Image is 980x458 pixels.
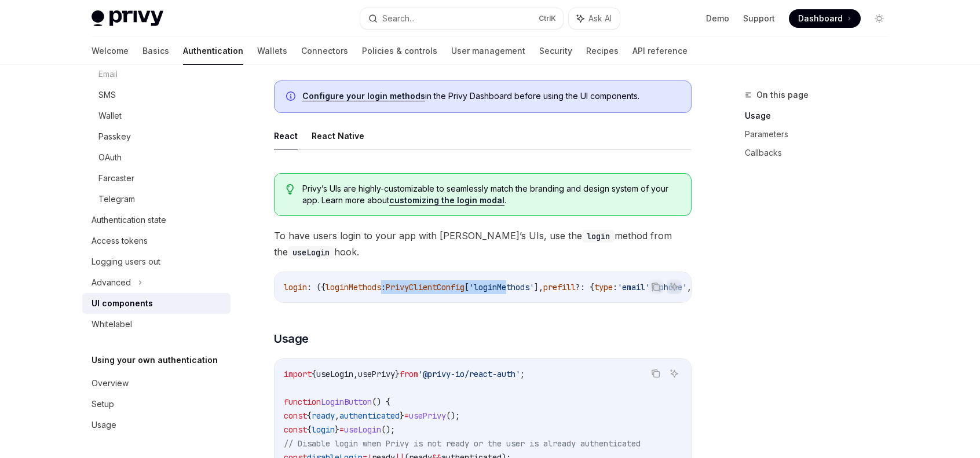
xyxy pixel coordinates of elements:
a: User management [451,37,525,65]
div: Access tokens [92,234,148,248]
span: Privy’s UIs are highly-customizable to seamlessly match the branding and design system of your ap... [302,183,679,206]
span: const [284,411,307,421]
a: Access tokens [82,230,231,251]
a: customizing the login modal [389,195,504,206]
span: Dashboard [798,13,843,24]
span: : [613,282,617,292]
a: OAuth [82,147,231,168]
span: // Disable login when Privy is not ready or the user is already authenticated [284,438,641,449]
div: Authentication state [92,213,166,227]
img: light logo [92,10,163,27]
div: Search... [382,12,415,25]
span: Usage [274,331,309,347]
div: Logging users out [92,255,160,269]
span: , [353,369,358,379]
span: Ctrl K [539,14,556,23]
div: Passkey [98,130,131,144]
span: '@privy-io/react-auth' [418,369,520,379]
span: { [307,424,312,435]
span: Ask AI [588,13,612,24]
span: const [284,424,307,435]
a: Configure your login methods [302,91,425,101]
a: Passkey [82,126,231,147]
div: Advanced [92,276,131,290]
a: API reference [632,37,688,65]
span: , [335,411,339,421]
a: Authentication [183,37,243,65]
a: Authentication state [82,210,231,230]
span: : [381,282,386,292]
button: Ask AI [667,366,682,381]
a: Basics [142,37,169,65]
h5: Using your own authentication [92,353,218,367]
a: UI components [82,293,231,314]
a: Wallets [257,37,287,65]
div: Telegram [98,192,135,206]
span: ready [312,411,335,421]
span: On this page [756,88,809,102]
span: usePrivy [409,411,446,421]
a: Policies & controls [362,37,437,65]
a: Farcaster [82,168,231,189]
code: login [582,230,615,243]
span: from [400,369,418,379]
div: Setup [92,397,114,411]
button: React [274,122,298,149]
a: Usage [82,415,231,435]
a: Dashboard [789,9,861,28]
a: Demo [706,13,729,24]
span: 'loginMethods' [469,282,534,292]
button: Ask AI [569,8,620,29]
code: useLogin [288,246,334,259]
a: Recipes [586,37,619,65]
span: = [339,424,344,435]
div: Wallet [98,109,122,123]
div: SMS [98,88,116,102]
button: Copy the contents from the code block [648,366,663,381]
button: Copy the contents from the code block [648,279,663,294]
a: Welcome [92,37,129,65]
button: Search...CtrlK [360,8,563,29]
a: Whitelabel [82,314,231,335]
a: Usage [745,107,898,125]
span: PrivyClientConfig [386,282,465,292]
span: = [404,411,409,421]
span: authenticated [339,411,400,421]
a: SMS [82,85,231,105]
span: loginMethods [326,282,381,292]
span: (); [446,411,460,421]
a: Setup [82,394,231,415]
span: login [284,282,307,292]
a: Security [539,37,572,65]
a: Callbacks [745,144,898,162]
span: , [687,282,692,292]
a: Logging users out [82,251,231,272]
span: } [335,424,339,435]
div: UI components [92,296,153,310]
span: useLogin [344,424,381,435]
div: Overview [92,376,129,390]
span: function [284,397,321,407]
span: [ [465,282,469,292]
span: type [594,282,613,292]
svg: Info [286,91,298,103]
span: usePrivy [358,369,395,379]
div: Farcaster [98,171,134,185]
span: ; [520,369,525,379]
span: 'email' [617,282,650,292]
span: LoginButton [321,397,372,407]
svg: Tip [286,184,294,195]
button: Toggle dark mode [870,9,888,28]
a: Connectors [301,37,348,65]
button: Ask AI [667,279,682,294]
a: Telegram [82,189,231,210]
a: Overview [82,373,231,394]
span: ?: { [576,282,594,292]
span: in the Privy Dashboard before using the UI components. [302,90,679,102]
button: React Native [312,122,364,149]
span: ], [534,282,543,292]
span: import [284,369,312,379]
div: Usage [92,418,116,432]
span: { [307,411,312,421]
a: Support [743,13,775,24]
